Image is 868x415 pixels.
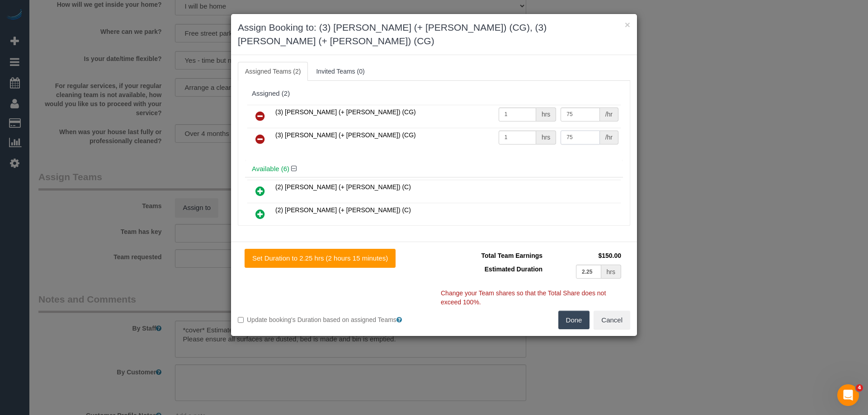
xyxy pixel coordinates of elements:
[837,384,859,406] iframe: Intercom live chat
[625,20,630,29] button: ×
[558,311,590,330] button: Done
[600,107,618,121] div: /hr
[238,21,630,48] h3: Assign Booking to: (3) [PERSON_NAME] (+ [PERSON_NAME]) (CG), (3) [PERSON_NAME] (+ [PERSON_NAME]) ...
[594,311,630,330] button: Cancel
[252,165,616,173] h4: Available (6)
[275,131,416,139] span: (3) [PERSON_NAME] (+ [PERSON_NAME]) (CG)
[238,317,244,323] input: Update booking's Duration based on assigned Teams
[600,131,618,145] div: /hr
[536,131,556,145] div: hrs
[856,384,863,392] span: 4
[275,183,411,191] span: (2) [PERSON_NAME] (+ [PERSON_NAME]) (C)
[252,90,616,98] div: Assigned (2)
[238,315,427,324] label: Update booking's Duration based on assigned Teams
[275,108,416,116] span: (3) [PERSON_NAME] (+ [PERSON_NAME]) (CG)
[238,62,308,81] a: Assigned Teams (2)
[485,266,542,273] span: Estimated Duration
[536,107,556,121] div: hrs
[245,249,396,268] button: Set Duration to 2.25 hrs (2 hours 15 minutes)
[601,265,621,279] div: hrs
[309,62,372,81] a: Invited Teams (0)
[441,249,545,262] td: Total Team Earnings
[275,206,411,214] span: (2) [PERSON_NAME] (+ [PERSON_NAME]) (C)
[545,249,623,262] td: $150.00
